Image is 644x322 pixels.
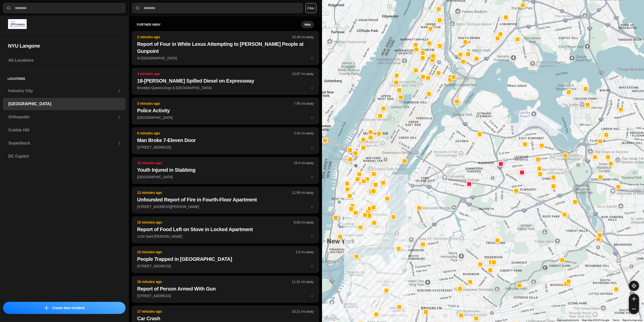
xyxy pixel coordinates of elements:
a: 3 minutes ago13.87 mi away18-[PERSON_NAME] Spilled Diesel on ExpresswayBrooklyn Queens Expy & [GE... [132,86,319,90]
h3: Industry City [8,88,118,94]
h2: Car Crash [137,315,314,322]
h2: Report of Four in White Lexus Attempting to [PERSON_NAME] People at Gunpoint [137,41,314,55]
a: 12 minutes ago11.99 mi awayUnfounded Report of Fire in Fourth-Floor Apartment[STREET_ADDRESS][PER... [132,204,319,209]
h2: Police Activity [137,107,314,114]
p: 18.21 mi away [292,309,314,314]
small: Hide [304,23,311,27]
button: Keyboard shortcuts [557,318,579,322]
p: [STREET_ADDRESS][PERSON_NAME] [137,204,314,209]
button: zoom-out [629,304,639,314]
p: 3 minutes ago [137,101,294,106]
span: star [310,294,314,298]
a: Terms (opens in new tab) [612,319,619,321]
p: 11.99 mi away [292,190,314,195]
p: 3.5 mi away [296,249,314,255]
a: Cobble Hill [3,124,126,136]
h3: All Locations [8,57,120,63]
p: 3 [118,141,120,146]
p: [STREET_ADDRESS] [137,293,314,298]
h2: Unfounded Report of Fire in Fourth-Floor Apartment [137,196,314,203]
h2: People Trapped in [GEOGRAPHIC_DATA] [137,256,314,263]
span: star [310,86,314,90]
h3: [GEOGRAPHIC_DATA] [8,101,120,107]
h2: Report of Food Left on Stove in Locked Apartment [137,226,314,233]
p: [STREET_ADDRESS] [137,145,314,150]
span: star [310,145,314,149]
span: star [310,264,314,268]
img: icon [45,306,49,310]
p: [STREET_ADDRESS] [137,264,314,269]
p: 8.83 mi away [294,220,314,225]
img: recenter [632,283,636,288]
button: 12 minutes ago11.99 mi awayUnfounded Report of Fire in Fourth-Floor Apartment[STREET_ADDRESS][PER... [132,187,319,213]
p: 3 minutes ago [137,34,292,40]
span: star [310,205,314,209]
p: 3.34 mi away [294,131,314,136]
p: 12 minutes ago [137,190,292,195]
span: star [310,116,314,120]
button: 3 minutes ago7.85 mi awayPolice Activity[GEOGRAPHIC_DATA]star [132,98,319,124]
p: 11.01 mi away [292,279,314,284]
a: DC Capitol [3,150,126,162]
p: W [GEOGRAPHIC_DATA] [137,56,314,61]
a: 15 minutes ago8.83 mi awayReport of Food Left on Stove in Locked Apartment1134 Saint [PERSON_NAME... [132,234,319,238]
a: 3 minutes ago7.85 mi awayPolice Activity[GEOGRAPHIC_DATA]star [132,115,319,120]
p: [GEOGRAPHIC_DATA] [137,174,314,180]
h3: DC Capitol [8,153,120,159]
a: 15 minutes ago3.5 mi awayPeople Trapped in [GEOGRAPHIC_DATA][STREET_ADDRESS]star [132,264,319,268]
a: [GEOGRAPHIC_DATA] [3,98,126,110]
a: Report a map error [622,319,642,321]
a: 3 minutes ago10.48 mi awayReport of Four in White Lexus Attempting to [PERSON_NAME] People at Gun... [132,56,319,60]
button: 15 minutes ago8.83 mi awayReport of Food Left on Stove in Locked Apartment1134 Saint [PERSON_NAME... [132,217,319,243]
span: Map data ©2025 Google [582,319,609,321]
h3: Orthopedic [8,114,118,120]
p: 10.48 mi away [292,34,314,40]
img: Google [323,315,340,322]
img: logo [8,19,27,29]
h2: Report of Person Armed With Gun [137,285,314,292]
p: 2 [118,115,120,120]
button: Hide [301,21,314,28]
button: 3 minutes ago13.87 mi away18-[PERSON_NAME] Spilled Diesel on ExpresswayBrooklyn Queens Expy & [GE... [132,68,319,95]
h5: Locations [3,71,126,85]
p: 3 minutes ago [137,71,292,76]
p: 17 minutes ago [137,309,292,314]
img: zoom-in [632,297,636,301]
h5: further away [137,23,301,27]
h3: Superblock [8,140,118,146]
a: 10 minutes ago15.4 mi awayYouth Injured in Stabbing[GEOGRAPHIC_DATA]star [132,175,319,179]
span: star [310,175,314,179]
button: 3 minutes ago10.48 mi awayReport of Four in White Lexus Attempting to [PERSON_NAME] People at Gun... [132,31,319,65]
a: 16 minutes ago11.01 mi awayReport of Person Armed With Gun[STREET_ADDRESS]star [132,294,319,298]
p: Create New Incident [52,305,85,310]
p: 15 minutes ago [137,249,296,255]
p: 2 [118,88,120,93]
h3: Cobble Hill [8,127,120,133]
h2: Man Broke 7-Eleven Door [137,137,314,144]
img: search [135,6,140,11]
a: Open this area in Google Maps (opens a new window) [323,315,340,322]
p: 1134 Saint [PERSON_NAME] [137,234,314,239]
img: zoom-out [632,307,636,311]
p: 10 minutes ago [137,160,294,165]
p: Brooklyn Queens Expy & [GEOGRAPHIC_DATA] [137,85,314,90]
p: 15.4 mi away [294,160,314,165]
span: star [310,56,314,60]
button: iconCreate New Incident [3,302,126,314]
p: 16 minutes ago [137,279,292,284]
a: 6 minutes ago3.34 mi awayMan Broke 7-Eleven Door[STREET_ADDRESS]star [132,145,319,149]
a: Superblock3 [3,137,126,149]
p: 7.85 mi away [294,101,314,106]
span: star [310,234,314,238]
p: 13.87 mi away [292,71,314,76]
p: 15 minutes ago [137,220,294,225]
button: recenter [629,281,639,291]
button: Filter [305,3,316,13]
p: [GEOGRAPHIC_DATA] [137,115,314,120]
button: 6 minutes ago3.34 mi awayMan Broke 7-Eleven Door[STREET_ADDRESS]star [132,127,319,154]
h2: 18-[PERSON_NAME] Spilled Diesel on Expressway [137,77,314,84]
p: 6 minutes ago [137,131,294,136]
h2: Youth Injured in Stabbing [137,166,314,173]
button: zoom-in [629,294,639,304]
